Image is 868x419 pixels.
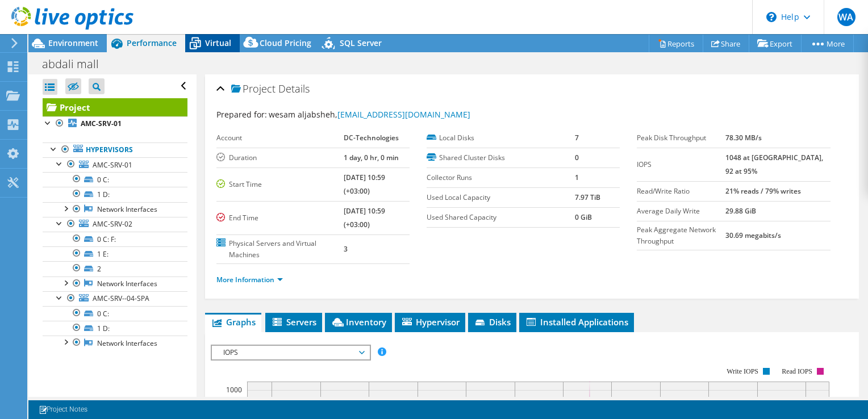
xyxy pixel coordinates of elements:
b: 3 [344,244,348,254]
span: AMC-SRV-02 [93,219,132,229]
a: Network Interfaces [43,336,187,350]
text: 1000 [226,385,242,395]
b: 30.69 megabits/s [725,231,781,240]
span: Cloud Pricing [260,37,311,48]
span: Project [231,83,276,95]
a: 0 C: [43,172,187,187]
span: AMC-SRV--04-SPA [93,294,149,303]
span: Installed Applications [525,316,628,328]
svg: \n [766,12,777,22]
a: AMC-SRV-01 [43,157,187,172]
label: Used Local Capacity [427,192,575,203]
text: Read IOPS [782,367,812,375]
text: Write IOPS [727,367,758,375]
span: Disks [474,316,511,328]
label: Peak Aggregate Network Throughput [637,224,725,247]
label: Collector Runs [427,172,575,183]
b: 1048 at [GEOGRAPHIC_DATA], 92 at 95% [725,153,823,176]
a: 0 C: F: [43,232,187,246]
a: Hypervisors [43,143,187,157]
label: Account [216,132,344,144]
a: More [801,35,854,52]
b: 0 GiB [575,212,592,222]
b: DC-Technologies [344,133,399,143]
span: Details [278,82,310,95]
span: IOPS [218,346,364,359]
label: Prepared for: [216,109,267,120]
label: Physical Servers and Virtual Machines [216,238,344,261]
a: AMC-SRV-02 [43,217,187,232]
a: Share [703,35,749,52]
a: AMC-SRV-01 [43,116,187,131]
label: IOPS [637,159,725,170]
b: 0 [575,153,579,162]
a: Network Interfaces [43,202,187,217]
a: 1 D: [43,187,187,202]
b: 7 [575,133,579,143]
span: WA [837,8,856,26]
a: AMC-SRV--04-SPA [43,291,187,306]
a: 1 D: [43,321,187,336]
b: 1 [575,173,579,182]
b: 21% reads / 79% writes [725,186,801,196]
span: Graphs [211,316,256,328]
label: Average Daily Write [637,206,725,217]
a: 1 E: [43,246,187,261]
a: 2 [43,261,187,276]
span: Performance [127,37,177,48]
label: Start Time [216,179,344,190]
span: Hypervisor [400,316,460,328]
a: Export [749,35,802,52]
label: Used Shared Capacity [427,212,575,223]
b: [DATE] 10:59 (+03:00) [344,173,385,196]
span: Inventory [331,316,386,328]
b: 1 day, 0 hr, 0 min [344,153,399,162]
a: Project Notes [31,403,95,417]
span: Servers [271,316,316,328]
span: Environment [48,37,98,48]
b: AMC-SRV-01 [81,119,122,128]
b: 7.97 TiB [575,192,600,202]
label: Shared Cluster Disks [427,152,575,164]
b: [DATE] 10:59 (+03:00) [344,206,385,229]
b: 78.30 MB/s [725,133,762,143]
label: Duration [216,152,344,164]
label: Local Disks [427,132,575,144]
label: End Time [216,212,344,224]
label: Read/Write Ratio [637,186,725,197]
a: Project [43,98,187,116]
label: Peak Disk Throughput [637,132,725,144]
h1: abdali mall [37,58,116,70]
span: Virtual [205,37,231,48]
span: wesam aljabsheh, [269,109,470,120]
a: [EMAIL_ADDRESS][DOMAIN_NAME] [337,109,470,120]
b: 29.88 GiB [725,206,756,216]
a: More Information [216,275,283,284]
span: AMC-SRV-01 [93,160,132,170]
a: Reports [649,35,703,52]
span: SQL Server [340,37,382,48]
a: 0 C: [43,306,187,321]
a: Network Interfaces [43,276,187,291]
